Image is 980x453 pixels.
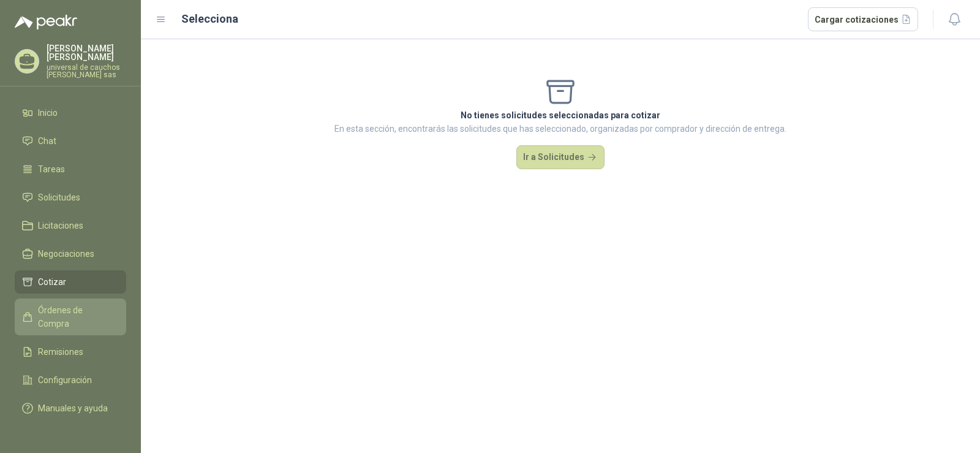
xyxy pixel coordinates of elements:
a: Remisiones [15,340,126,364]
span: Tareas [38,162,65,176]
a: Tareas [15,158,126,181]
span: Manuales y ayuda [38,402,108,415]
a: Órdenes de Compra [15,299,126,335]
p: [PERSON_NAME] [PERSON_NAME] [47,44,126,61]
a: Cotizar [15,270,126,294]
button: Cargar cotizaciones [808,7,919,32]
a: Chat [15,129,126,153]
span: Órdenes de Compra [38,303,115,330]
span: Solicitudes [38,191,80,204]
p: universal de cauchos [PERSON_NAME] sas [47,64,126,78]
span: Inicio [38,106,58,120]
span: Remisiones [38,345,83,359]
p: En esta sección, encontrarás las solicitudes que has seleccionado, organizadas por comprador y di... [334,122,786,135]
span: Chat [38,134,56,148]
button: Ir a Solicitudes [516,145,605,170]
img: Logo peakr [15,15,77,29]
a: Solicitudes [15,186,126,209]
a: Licitaciones [15,214,126,237]
h2: Selecciona [181,10,238,28]
a: Configuración [15,368,126,392]
span: Negociaciones [38,247,94,261]
a: Inicio [15,101,126,124]
span: Licitaciones [38,219,83,232]
span: Cotizar [38,275,66,289]
a: Manuales y ayuda [15,397,126,420]
p: No tienes solicitudes seleccionadas para cotizar [334,108,786,122]
a: Negociaciones [15,242,126,265]
span: Configuración [38,373,92,387]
